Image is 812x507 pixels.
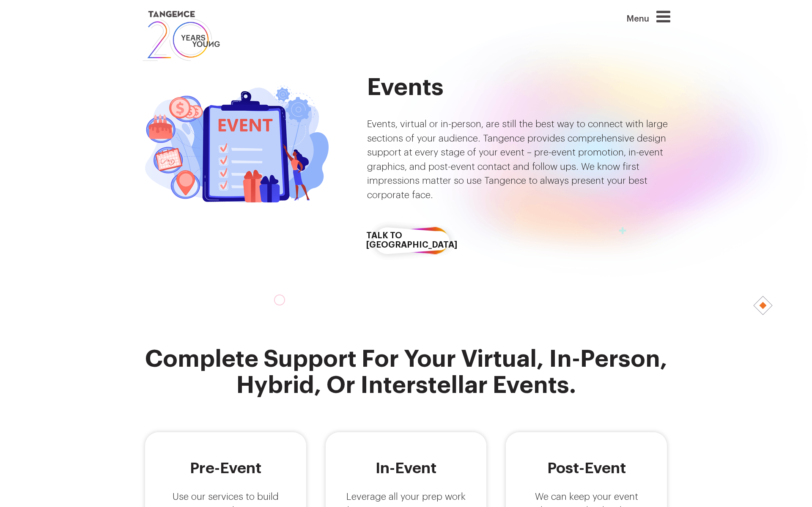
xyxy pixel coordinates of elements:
h2: Complete support for your virtual, in-person, hybrid, or interstellar Events. [142,346,670,398]
h2: Events [367,74,670,101]
h5: In-Event [343,460,469,477]
h5: Pre-Event [162,460,289,477]
h5: Post-Event [523,460,650,477]
img: logo SVG [142,8,221,63]
p: Events, virtual or in-person, are still the best way to connect with large sections of your audie... [367,117,670,203]
a: Talk to [GEOGRAPHIC_DATA] [367,216,456,265]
